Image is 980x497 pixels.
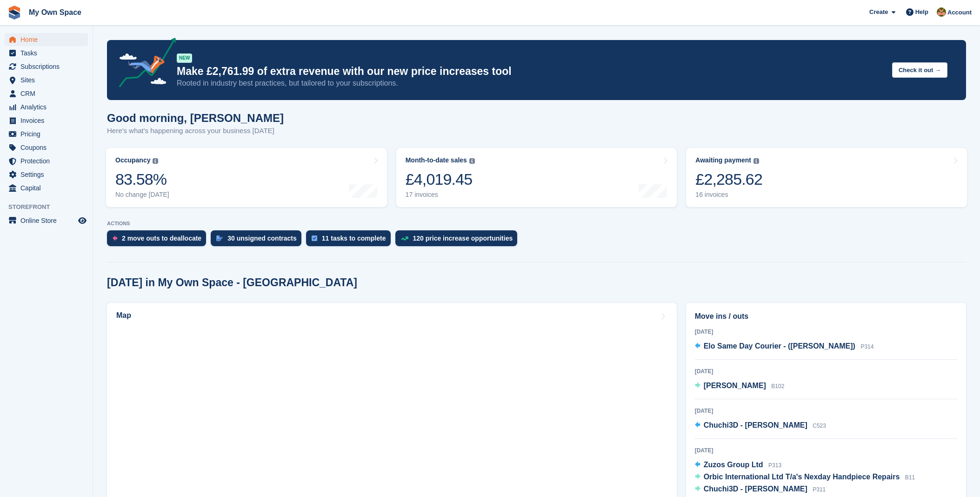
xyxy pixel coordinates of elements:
[937,7,946,17] img: Keely Collin
[5,33,88,46] a: menu
[695,380,785,392] a: [PERSON_NAME] B102
[20,74,76,87] span: Sites
[20,33,76,46] span: Home
[695,311,957,322] h2: Move ins / outs
[695,328,957,336] div: [DATE]
[704,421,807,429] span: Chuchi3D - [PERSON_NAME]
[8,202,93,212] span: Storefront
[695,484,826,496] a: Chuchi3D - [PERSON_NAME] P311
[947,8,972,17] span: Account
[177,78,885,88] p: Rooted in industry best practices, but tailored to your subscriptions.
[122,235,201,242] div: 2 move outs to deallocate
[115,156,150,164] div: Occupancy
[5,114,88,127] a: menu
[905,474,915,481] span: B11
[5,181,88,195] a: menu
[915,7,928,17] span: Help
[20,101,76,114] span: Analytics
[396,148,677,207] a: Month-to-date sales £4,019.45 17 invoices
[892,62,947,78] button: Check it out →
[115,191,169,199] div: No change [DATE]
[771,383,784,390] span: B102
[695,446,957,455] div: [DATE]
[695,471,915,484] a: Orbic International Ltd T/a's Nexday Handpiece Repairs B11
[107,221,966,227] p: ACTIONS
[115,170,169,189] div: 83.58%
[20,47,76,60] span: Tasks
[5,101,88,114] a: menu
[695,407,957,415] div: [DATE]
[469,158,475,164] img: icon-info-grey-7440780725fd019a000dd9b08b2336e03edf1995a4989e88bcd33f0948082b44.svg
[227,235,297,242] div: 30 unsigned contracts
[5,168,88,181] a: menu
[107,276,357,289] h2: [DATE] in My Own Space - [GEOGRAPHIC_DATA]
[695,191,762,199] div: 16 invoices
[695,156,751,164] div: Awaiting payment
[813,423,826,429] span: C523
[5,74,88,87] a: menu
[704,382,766,390] span: [PERSON_NAME]
[211,230,306,251] a: 30 unsigned contracts
[25,5,85,20] a: My Own Space
[20,214,76,227] span: Online Store
[107,126,284,136] p: Here's what's happening across your business [DATE]
[695,459,781,471] a: Zuzos Group Ltd P313
[306,230,395,251] a: 11 tasks to complete
[704,473,900,481] span: Orbic International Ltd T/a's Nexday Handpiece Repairs
[106,148,387,207] a: Occupancy 83.58% No change [DATE]
[107,112,284,124] h1: Good morning, [PERSON_NAME]
[695,367,957,376] div: [DATE]
[322,235,386,242] div: 11 tasks to complete
[704,461,763,469] span: Zuzos Group Ltd
[216,235,223,241] img: contract_signature_icon-13c848040528278c33f63329250d36e43548de30e8caae1d1a13099fd9432cc5.svg
[695,341,874,353] a: Elo Same Day Courier - ([PERSON_NAME]) P314
[20,154,76,168] span: Protection
[312,235,317,241] img: task-75834270c22a3079a89374b754ae025e5fb1db73e45f91037f5363f120a921f8.svg
[5,60,88,73] a: menu
[5,87,88,100] a: menu
[20,181,76,195] span: Capital
[177,65,885,78] p: Make £2,761.99 of extra revenue with our new price increases tool
[695,420,826,432] a: Chuchi3D - [PERSON_NAME] C523
[695,170,762,189] div: £2,285.62
[177,54,192,63] div: NEW
[406,191,475,199] div: 17 invoices
[753,158,759,164] img: icon-info-grey-7440780725fd019a000dd9b08b2336e03edf1995a4989e88bcd33f0948082b44.svg
[20,141,76,154] span: Coupons
[20,168,76,181] span: Settings
[7,6,21,20] img: stora-icon-8386f47178a22dfd0bd8f6a31ec36ba5ce8667c1dd55bd0f319d3a0aa187defe.svg
[20,128,76,141] span: Pricing
[77,215,88,226] a: Preview store
[116,311,131,320] h2: Map
[869,7,888,17] span: Create
[401,236,408,241] img: price_increase_opportunities-93ffe204e8149a01c8c9dc8f82e8f89637d9d84a8eef4429ea346261dce0b2c0.svg
[704,342,855,350] span: Elo Same Day Courier - ([PERSON_NAME])
[5,141,88,154] a: menu
[860,343,873,350] span: P314
[395,230,522,251] a: 120 price increase opportunities
[20,87,76,100] span: CRM
[413,235,513,242] div: 120 price increase opportunities
[5,214,88,227] a: menu
[111,38,176,91] img: price-adjustments-announcement-icon-8257ccfd72463d97f412b2fc003d46551f7dbcb40ab6d574587a9cd5c0d94...
[406,156,467,164] div: Month-to-date sales
[5,128,88,141] a: menu
[107,230,211,251] a: 2 move outs to deallocate
[768,462,781,469] span: P313
[686,148,967,207] a: Awaiting payment £2,285.62 16 invoices
[20,114,76,127] span: Invoices
[5,154,88,168] a: menu
[813,486,826,493] span: P311
[153,158,158,164] img: icon-info-grey-7440780725fd019a000dd9b08b2336e03edf1995a4989e88bcd33f0948082b44.svg
[5,47,88,60] a: menu
[113,235,117,241] img: move_outs_to_deallocate_icon-f764333ba52eb49d3ac5e1228854f67142a1ed5810a6f6cc68b1a99e826820c5.svg
[406,170,475,189] div: £4,019.45
[20,60,76,73] span: Subscriptions
[704,485,807,493] span: Chuchi3D - [PERSON_NAME]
